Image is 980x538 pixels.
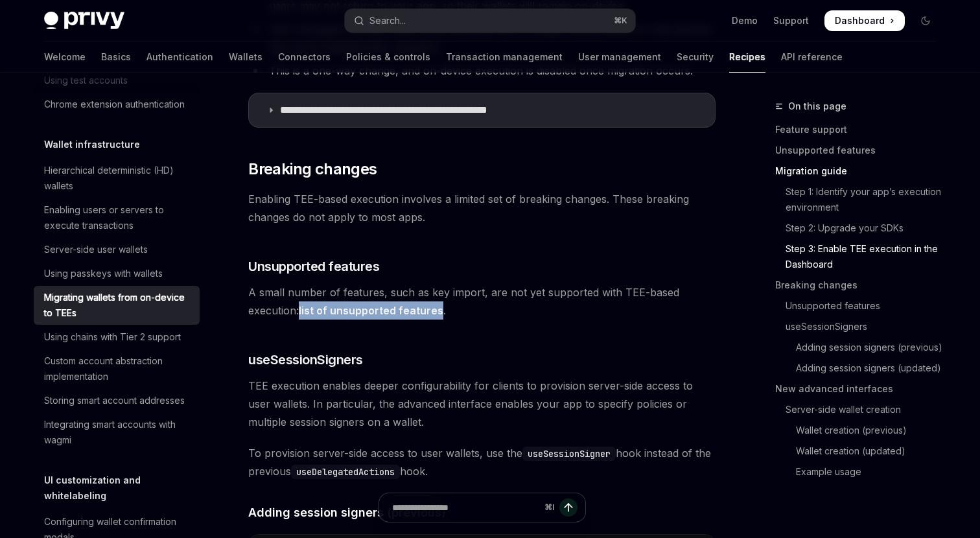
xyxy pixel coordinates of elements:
div: Enabling users or servers to execute transactions [44,202,192,233]
div: Custom account abstraction implementation [44,353,192,384]
a: Storing smart account addresses [34,389,200,412]
a: Server-side wallet creation [775,399,946,420]
div: Integrating smart accounts with wagmi [44,417,192,448]
a: Authentication [146,41,213,73]
a: Wallets [229,41,262,73]
button: Send message [559,498,577,517]
a: Connectors [278,41,331,73]
a: User management [578,41,661,73]
a: Example usage [775,462,946,482]
a: Security [677,41,714,73]
a: Using chains with Tier 2 support [34,325,200,349]
a: Transaction management [446,41,563,73]
a: Wallet creation (updated) [775,441,946,462]
button: Toggle dark mode [915,10,936,31]
div: Using passkeys with wallets [44,266,163,281]
span: Dashboard [835,14,885,27]
a: Dashboard [824,10,905,31]
a: Unsupported features [775,296,946,316]
h5: UI customization and whitelabeling [44,473,200,504]
input: Ask a question... [392,493,539,522]
span: ⌘ K [614,16,627,26]
span: Enabling TEE-based execution involves a limited set of breaking changes. These breaking changes d... [248,190,716,226]
span: A small number of features, such as key import, are not yet supported with TEE-based execution: . [248,283,716,320]
div: Search... [369,13,406,29]
a: Welcome [44,41,86,73]
a: Step 3: Enable TEE execution in the Dashboard [775,239,946,275]
code: useSessionSigner [522,447,616,461]
a: New advanced interfaces [775,379,946,399]
div: Storing smart account addresses [44,393,185,408]
a: Breaking changes [775,275,946,296]
img: dark logo [44,12,124,30]
a: Integrating smart accounts with wagmi [34,413,200,452]
a: Using passkeys with wallets [34,262,200,285]
button: Open search [345,9,635,32]
a: Migration guide [775,161,946,181]
div: Server-side user wallets [44,242,148,257]
div: Using chains with Tier 2 support [44,329,181,345]
div: Migrating wallets from on-device to TEEs [44,290,192,321]
code: useDelegatedActions [291,465,400,479]
span: Breaking changes [248,159,377,180]
a: Demo [732,14,758,27]
div: Chrome extension authentication [44,97,185,112]
div: Hierarchical deterministic (HD) wallets [44,163,192,194]
a: Migrating wallets from on-device to TEEs [34,286,200,325]
a: API reference [781,41,843,73]
span: useSessionSigners [248,351,363,369]
span: On this page [788,99,846,114]
a: Step 1: Identify your app’s execution environment [775,181,946,218]
a: list of unsupported features [299,304,443,318]
a: Custom account abstraction implementation [34,349,200,388]
span: TEE execution enables deeper configurability for clients to provision server-side access to user ... [248,377,716,431]
a: Chrome extension authentication [34,93,200,116]
span: To provision server-side access to user wallets, use the hook instead of the previous hook. [248,444,716,480]
span: Unsupported features [248,257,379,275]
a: useSessionSigners [775,316,946,337]
a: Step 2: Upgrade your SDKs [775,218,946,239]
a: Adding session signers (updated) [775,358,946,379]
a: Wallet creation (previous) [775,420,946,441]
a: Hierarchical deterministic (HD) wallets [34,159,200,198]
a: Support [773,14,809,27]
a: Unsupported features [775,140,946,161]
a: Adding session signers (previous) [775,337,946,358]
a: Basics [101,41,131,73]
a: Policies & controls [346,41,430,73]
a: Recipes [729,41,765,73]
a: Enabling users or servers to execute transactions [34,198,200,237]
a: Feature support [775,119,946,140]
a: Server-side user wallets [34,238,200,261]
h5: Wallet infrastructure [44,137,140,152]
